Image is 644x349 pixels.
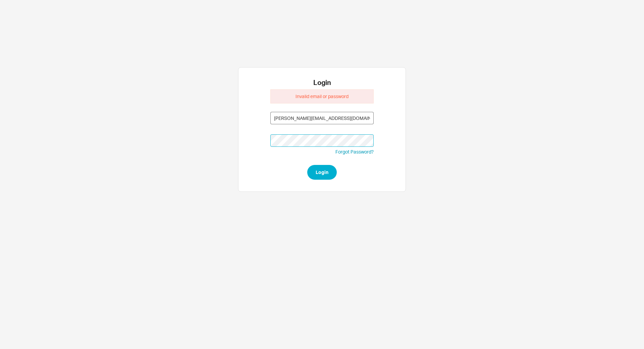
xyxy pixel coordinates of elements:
[316,168,328,176] span: Login
[335,149,374,155] a: Forgot Password?
[270,89,374,103] div: Invalid email or password
[270,79,374,86] h2: Login
[270,112,374,124] input: Email
[307,165,337,180] button: Login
